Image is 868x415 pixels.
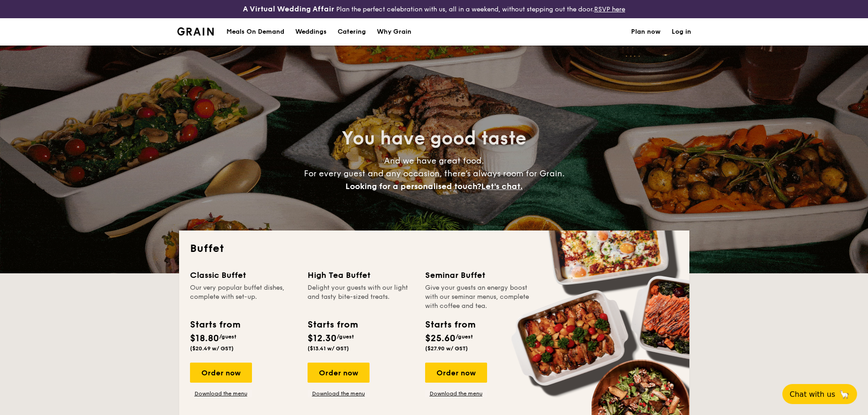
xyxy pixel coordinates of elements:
[308,390,370,397] a: Download the menu
[172,4,697,15] div: Plan the perfect celebration with us, all in a weekend, without stepping out the door.
[190,363,252,383] div: Order now
[308,283,414,311] div: Delight your guests with our light and tasty bite-sized treats.
[177,27,214,36] img: Grain
[190,269,297,282] div: Classic Buffet
[190,390,252,397] a: Download the menu
[190,318,240,332] div: Starts from
[345,181,481,191] span: Looking for a personalised touch?
[790,390,835,399] span: Chat with us
[481,181,523,191] span: Let's chat.
[308,363,370,383] div: Order now
[308,269,414,282] div: High Tea Buffet
[425,390,487,397] a: Download the menu
[190,283,297,311] div: Our very popular buffet dishes, complete with set-up.
[332,18,371,46] a: Catering
[295,18,327,46] div: Weddings
[337,333,354,340] span: /guest
[425,363,487,383] div: Order now
[243,4,334,15] h4: A Virtual Wedding Affair
[425,269,532,282] div: Seminar Buffet
[177,27,214,36] a: Logotype
[190,345,234,352] span: ($20.49 w/ GST)
[425,345,468,352] span: ($27.90 w/ GST)
[672,18,691,46] a: Log in
[308,345,349,352] span: ($13.41 w/ GST)
[456,333,473,340] span: /guest
[308,318,357,332] div: Starts from
[782,384,857,404] button: Chat with us🦙
[425,333,456,344] span: $25.60
[425,283,532,311] div: Give your guests an energy boost with our seminar menus, complete with coffee and tea.
[631,18,661,46] a: Plan now
[425,318,475,332] div: Starts from
[839,389,850,400] span: 🦙
[594,5,625,13] a: RSVP here
[221,18,290,46] a: Meals On Demand
[190,333,219,344] span: $18.80
[308,333,337,344] span: $12.30
[304,156,565,191] span: And we have great food. For every guest and any occasion, there’s always room for Grain.
[219,333,236,340] span: /guest
[377,18,411,46] div: Why Grain
[226,18,284,46] div: Meals On Demand
[371,18,417,46] a: Why Grain
[290,18,332,46] a: Weddings
[190,241,678,256] h2: Buffet
[342,128,526,149] span: You have good taste
[338,18,366,46] h1: Catering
